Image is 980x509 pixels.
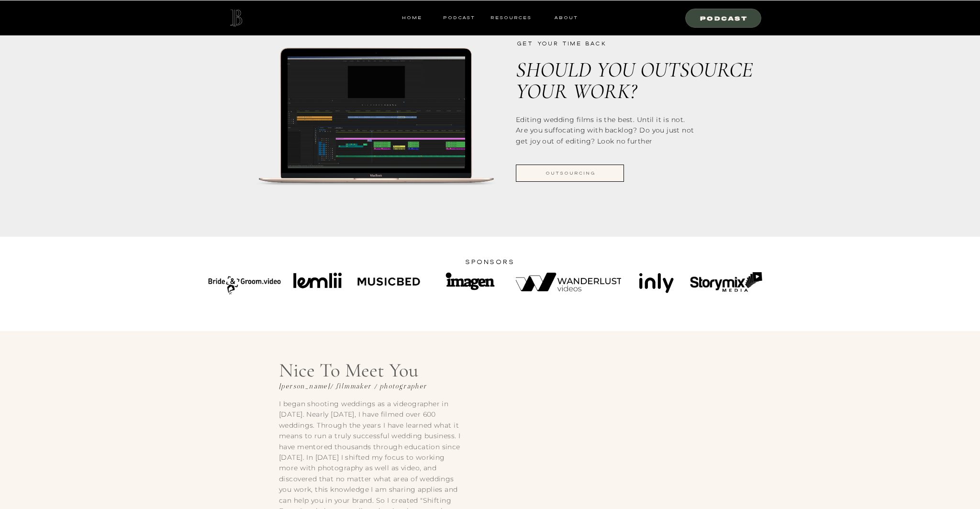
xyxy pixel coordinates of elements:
a: Podcast [440,13,478,22]
a: HOME [402,13,422,22]
p: should you outsource your work? [516,59,754,106]
a: outsourcing [517,169,624,177]
a: Podcast [691,13,757,22]
p: Nice to meet you [279,357,456,386]
h1: sponsors [440,256,540,276]
p: get your time back [517,39,699,48]
p: Editing wedding films is the best. Until it is not. Are you suffocating with backlog? Do you just... [516,114,698,150]
a: ABOUT [554,13,578,22]
a: resources [487,13,532,22]
h3: [PERSON_NAME]/ Filmmaker / Photographer [279,382,456,391]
